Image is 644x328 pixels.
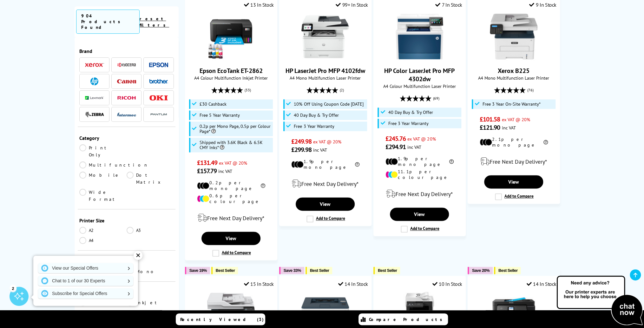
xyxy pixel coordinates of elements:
[286,67,365,75] a: HP LaserJet Pro MFP 4102fdw
[396,55,443,62] a: HP Color LaserJet Pro MFP 4302dw
[117,94,136,102] a: Ricoh
[377,83,462,89] span: A4 Colour Multifunction Laser Printer
[377,185,462,203] div: modal_delivery
[313,139,341,145] span: ex VAT @ 20%
[197,180,265,191] li: 0.2p per mono page
[117,62,136,67] img: Kyocera
[313,147,327,153] span: inc VAT
[211,267,238,274] button: Best Seller
[127,299,174,306] a: Inkjet
[294,113,338,118] span: 40 Day Buy & Try Offer
[134,251,142,260] div: ✕
[490,13,537,60] img: Xerox B225
[85,77,104,85] a: HP
[127,227,174,234] a: A3
[79,48,174,54] div: Brand
[291,146,312,154] span: £299.98
[310,268,329,273] span: Best Seller
[189,268,207,273] span: Save 19%
[85,61,104,69] a: Xerox
[432,281,462,287] div: 10 In Stock
[149,95,168,101] img: OKI
[85,96,104,100] img: Lexmark
[79,227,127,234] a: A2
[490,55,537,62] a: Xerox B225
[188,75,274,81] span: A4 Colour Multifunction Inkjet Printer
[149,61,168,69] a: Epson
[472,268,490,273] span: Save 20%
[388,110,433,115] span: 40 Day Buy & Try Offer
[495,193,534,200] label: Add to Compare
[283,75,368,81] span: A4 Mono Multifunction Laser Printer
[149,110,168,118] a: Pantum
[79,189,127,203] a: Wide Format
[301,13,349,60] img: HP LaserJet Pro MFP 4102fdw
[216,268,235,273] span: Best Seller
[471,153,556,170] div: modal_delivery
[480,136,548,148] li: 2.1p per mono page
[396,13,443,60] img: HP Color LaserJet Pro MFP 4302dw
[336,2,368,8] div: 99+ In Stock
[79,217,174,224] div: Printer Size
[197,159,218,167] span: £131.49
[76,10,140,34] span: 904 Products Found
[180,317,264,322] span: Recently Viewed (3)
[185,267,210,274] button: Save 19%
[378,268,397,273] span: Best Seller
[301,55,349,62] a: HP LaserJet Pro MFP 4102fdw
[358,313,448,325] a: Compare Products
[294,124,334,129] span: Free 3 Year Warranty
[433,92,439,104] span: (69)
[296,197,355,211] a: View
[283,175,368,193] div: modal_delivery
[482,102,540,107] span: Free 3 Year On-Site Warranty*
[200,140,271,150] span: Shipped with 3.6K Black & 6.5K CMY Inks*
[480,123,500,132] span: £121.90
[385,134,406,143] span: £245.76
[291,137,312,146] span: £249.98
[245,84,251,96] span: (33)
[117,112,136,117] img: Intermec
[79,172,127,186] a: Mobile
[407,144,421,150] span: inc VAT
[85,111,104,118] img: Zebra
[149,79,168,83] img: Brother
[480,115,500,123] span: £101.58
[279,267,304,274] button: Save 33%
[340,84,344,96] span: (2)
[200,102,227,107] span: £30 Cashback
[38,263,133,273] a: View our Special Offers
[149,94,168,102] a: OKI
[117,110,136,118] a: Intermec
[201,232,260,245] a: View
[218,168,232,174] span: inc VAT
[390,207,449,221] a: View
[176,313,265,325] a: Recently Viewed (3)
[529,2,556,8] div: 9 In Stock
[207,13,255,60] img: Epson EcoTank ET-2862
[79,144,127,158] a: Print Only
[244,281,273,287] div: 15 In Stock
[200,113,240,118] span: Free 5 Year Warranty
[117,61,136,69] a: Kyocera
[85,94,104,102] a: Lexmark
[401,226,439,233] label: Add to Compare
[244,2,273,8] div: 13 In Stock
[79,237,127,244] a: A4
[555,275,644,327] img: Open Live Chat window
[212,250,251,257] label: Add to Compare
[90,77,98,85] img: HP
[127,268,174,275] a: Mono
[117,77,136,85] a: Canon
[306,267,332,274] button: Best Seller
[85,63,104,67] img: Xerox
[471,75,556,81] span: A4 Mono Multifunction Laser Printer
[385,156,454,167] li: 1.9p per mono page
[407,136,436,142] span: ex VAT @ 20%
[502,125,516,131] span: inc VAT
[385,169,454,180] li: 11.1p per colour page
[79,135,174,141] div: Category
[502,116,530,122] span: ex VAT @ 20%
[306,215,345,222] label: Add to Compare
[385,143,406,151] span: £294.91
